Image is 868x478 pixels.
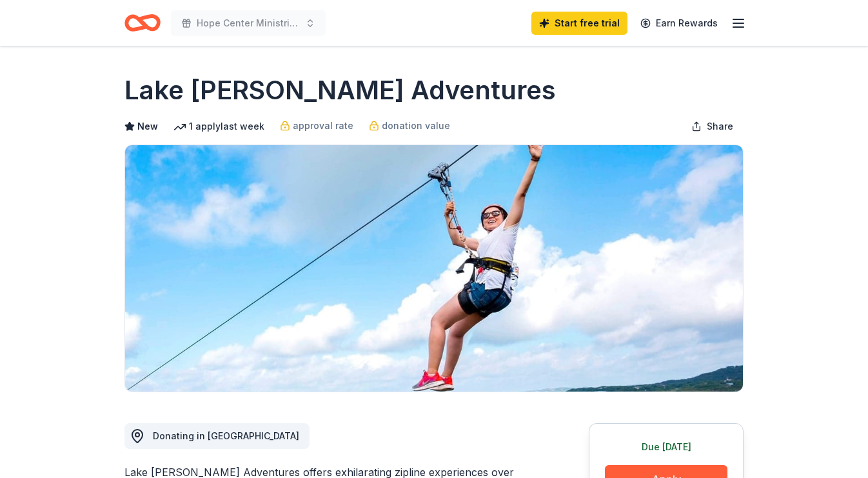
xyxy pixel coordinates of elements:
span: approval rate [293,118,353,134]
span: Share [707,119,733,134]
a: Start free trial [531,12,627,35]
button: Hope Center Ministries Gala [171,10,326,36]
a: donation value [369,118,450,134]
span: Donating in [GEOGRAPHIC_DATA] [153,430,299,441]
span: Hope Center Ministries Gala [197,15,300,31]
a: Earn Rewards [633,12,725,35]
span: donation value [382,118,450,134]
button: Share [681,114,744,139]
img: Image for Lake Travis Zipline Adventures [125,145,743,392]
a: approval rate [280,118,353,134]
h1: Lake [PERSON_NAME] Adventures [124,72,556,108]
div: Due [DATE] [605,439,727,455]
a: Home [124,8,161,38]
span: New [137,119,158,134]
div: 1 apply last week [173,119,264,134]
